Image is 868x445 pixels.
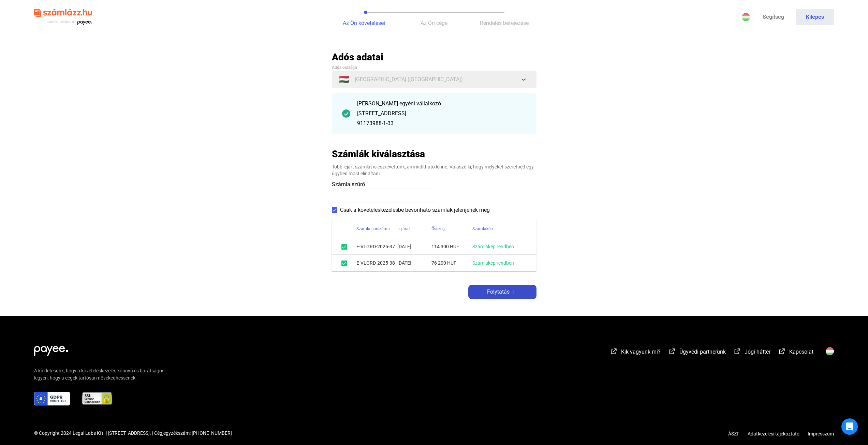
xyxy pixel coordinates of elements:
[728,431,739,436] a: ÁSZF
[487,288,510,296] span: Folytatás
[397,238,431,255] td: [DATE]
[742,13,750,21] img: HU
[789,348,813,355] span: Kapcsolat
[332,51,536,63] h2: Adós adatai
[733,350,770,356] a: external-link-whiteJogi háttér
[34,392,70,405] img: gdpr
[778,350,813,356] a: external-link-whiteKapcsolat
[332,71,536,88] button: 🇭🇺[GEOGRAPHIC_DATA] ([GEOGRAPHIC_DATA])
[357,100,526,108] div: [PERSON_NAME] egyéni vállalkozó
[431,225,445,233] div: Összeg
[472,244,514,249] a: Számlakép rendben
[34,342,68,356] img: white-payee-white-dot.svg
[356,255,397,271] td: E-VLGRD-2025-38
[468,285,536,299] button: Folytatásarrow-right-white
[778,348,786,355] img: external-link-white
[355,75,463,84] span: [GEOGRAPHIC_DATA] ([GEOGRAPHIC_DATA])
[81,392,113,405] img: ssl
[480,20,529,26] span: Rendelés befejezése
[610,350,661,356] a: external-link-whiteKik vagyunk mi?
[733,348,741,355] img: external-link-white
[796,9,834,25] button: Kilépés
[472,225,493,233] div: Számlakép
[332,65,357,70] span: Adós országa
[421,20,447,26] span: Az Ön cége
[431,255,472,271] td: 76 200 HUF
[745,348,770,355] span: Jogi háttér
[357,109,526,118] div: [STREET_ADDRESS].
[754,9,792,25] a: Segítség
[397,225,410,233] div: Lejárat
[34,6,92,28] img: szamlazzhu-logo
[472,260,514,266] a: Számlakép rendben
[397,225,431,233] div: Lejárat
[510,290,518,294] img: arrow-right-white
[332,148,425,160] h2: Számlák kiválasztása
[356,225,390,233] div: Számla sorszáma
[668,348,676,355] img: external-link-white
[808,431,834,436] a: Impresszum
[332,163,536,177] div: Több lejárt számlát is észrevettünk, ami indítható lenne. Válaszd ki, hogy melyeket szeretnéd egy...
[343,20,385,26] span: Az Ön követelései
[841,418,858,435] div: Open Intercom Messenger
[397,255,431,271] td: [DATE]
[668,350,726,356] a: external-link-whiteÜgyvédi partnerünk
[356,225,397,233] div: Számla sorszáma
[340,206,490,214] span: Csak a követeléskezelésbe bevonható számlák jelenjenek meg
[339,75,349,84] span: 🇭🇺
[357,119,526,128] div: 91173988-1-33
[826,347,834,355] img: HU.svg
[431,238,472,255] td: 114 300 HUF
[342,109,350,118] img: checkmark-darker-green-circle
[679,348,726,355] span: Ügyvédi partnerünk
[356,238,397,255] td: E-VLGRD-2025-37
[472,225,528,233] div: Számlakép
[332,181,365,188] span: Számla szűrő
[738,9,754,25] button: HU
[431,225,472,233] div: Összeg
[610,348,618,355] img: external-link-white
[621,348,661,355] span: Kik vagyunk mi?
[739,431,808,436] a: Adatkezelési tájékoztató
[34,430,232,437] div: © Copyright 2024 Legal Labs Kft. | [STREET_ADDRESS]. | Cégjegyzékszám: [PHONE_NUMBER]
